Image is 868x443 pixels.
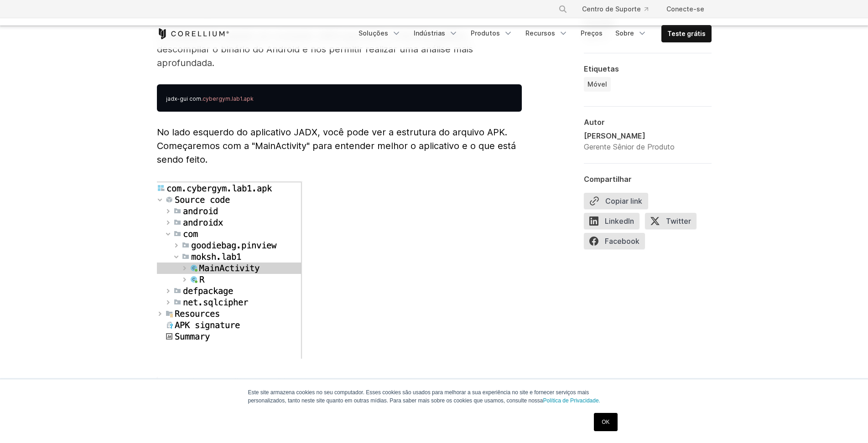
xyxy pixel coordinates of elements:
[605,216,634,226] font: LinkedIn
[594,413,617,431] a: OK
[359,29,388,37] font: Soluções
[666,216,691,226] font: Twitter
[525,29,555,37] font: Recursos
[157,181,302,359] img: Captura de tela do aplicativo JADX; mostrando a estrutura do arquivo APK e a aba “MainActivity”
[584,213,645,233] a: LinkedIn
[602,419,609,425] font: OK
[201,95,254,102] font: .cybergym.lab1.apk
[157,28,229,39] a: Página inicial do Corellium
[584,118,605,127] font: Autor
[615,29,634,37] font: Sobre
[667,30,706,37] font: Teste grátis
[353,25,712,42] div: Menu de navegação
[414,29,445,37] font: Indústrias
[584,175,632,184] font: Compartilhar
[471,29,500,37] font: Produtos
[605,237,639,246] font: Facebook
[581,29,603,37] font: Preços
[157,127,516,165] font: No lado esquerdo do aplicativo JADX, você pode ver a estrutura do arquivo APK. Começaremos com a ...
[587,80,607,88] font: Móvel
[584,77,611,92] a: Móvel
[584,64,619,73] font: Etiquetas
[543,397,600,404] a: Política de Privacidade.
[584,131,645,140] font: [PERSON_NAME]
[645,213,702,233] a: Twitter
[584,233,650,253] a: Facebook
[248,389,589,404] font: Este site armazena cookies no seu computador. Esses cookies são usados ​​para melhorar a sua expe...
[584,142,675,151] font: Gerente Sênior de Produto
[166,95,201,102] font: jadx-gui com
[584,193,648,209] button: Copiar link
[157,30,473,68] font: Começaremos usando um comando JADX para abrir a interface gráfica, descompilar o binário do Andro...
